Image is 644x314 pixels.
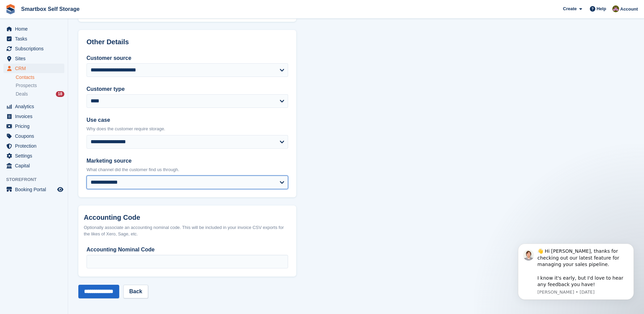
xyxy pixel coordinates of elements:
a: menu [3,151,64,161]
span: Account [620,6,638,13]
a: Smartbox Self Storage [18,3,82,15]
a: menu [3,141,64,151]
span: Capital [15,161,56,170]
img: stora-icon-8386f47178a22dfd0bd8f6a31ec36ba5ce8667c1dd55bd0f319d3a0aa187defe.svg [5,4,16,14]
h2: Accounting Code [84,214,291,221]
p: Why does the customer require storage. [87,126,288,132]
span: Pricing [15,121,56,131]
a: menu [3,121,64,131]
a: menu [3,161,64,170]
iframe: Intercom notifications message [508,233,644,311]
span: Help [597,5,606,12]
span: Deals [16,91,28,97]
span: Analytics [15,102,56,111]
span: Storefront [6,176,68,183]
a: menu [3,54,64,63]
a: menu [3,34,64,44]
span: Home [15,24,56,34]
a: menu [3,102,64,111]
span: Protection [15,141,56,151]
a: Preview store [56,185,64,194]
span: Coupons [15,131,56,141]
span: Sites [15,54,56,63]
img: Kayleigh Devlin [612,5,619,12]
label: Customer type [87,85,288,93]
span: Prospects [16,82,37,89]
a: menu [3,64,64,73]
h2: Other Details [87,38,288,46]
span: Create [563,5,577,12]
label: Accounting Nominal Code [87,246,288,254]
a: menu [3,44,64,53]
span: Booking Portal [15,185,56,194]
a: Prospects [16,82,64,89]
span: Tasks [15,34,56,44]
a: Deals 18 [16,90,64,98]
span: Invoices [15,112,56,121]
span: Settings [15,151,56,161]
p: What channel did the customer find us through. [87,166,288,173]
div: Optionally associate an accounting nominal code. This will be included in your invoice CSV export... [84,224,291,237]
a: menu [3,112,64,121]
div: 18 [56,91,64,97]
label: Use case [87,116,288,124]
label: Customer source [87,54,288,62]
a: Contacts [16,74,64,81]
span: CRM [15,64,56,73]
a: menu [3,24,64,34]
a: menu [3,185,64,194]
label: Marketing source [87,157,288,165]
span: Subscriptions [15,44,56,53]
a: menu [3,131,64,141]
a: Back [123,285,148,298]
